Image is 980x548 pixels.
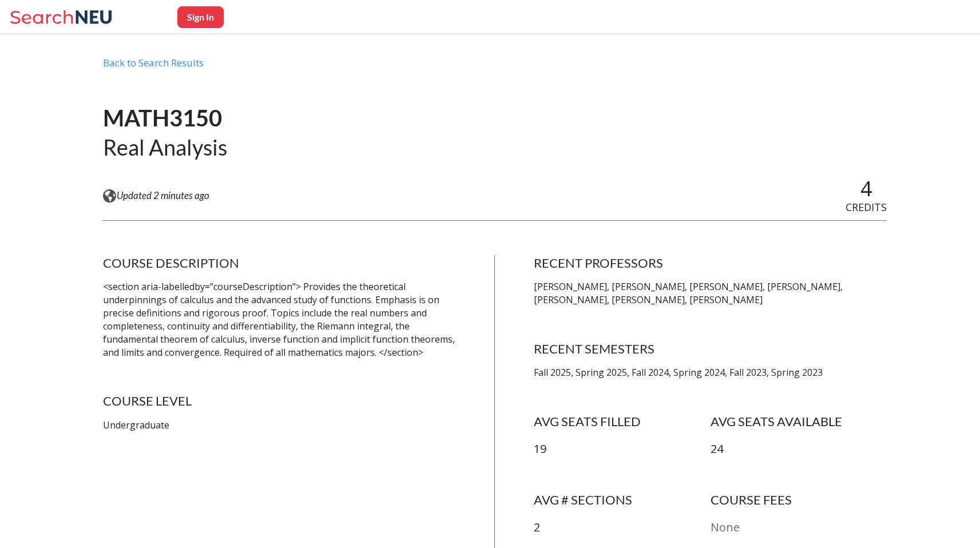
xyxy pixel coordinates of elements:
[103,280,456,359] p: <section aria-labelledby="courseDescription"> Provides the theoretical underpinnings of calculus ...
[534,366,887,379] p: Fall 2025, Spring 2025, Fall 2024, Spring 2024, Fall 2023, Spring 2023
[117,189,209,202] span: Updated 2 minutes ago
[534,441,710,458] p: 19
[711,414,887,430] h4: AVG SEATS AVAILABLE
[711,441,887,458] p: 24
[534,414,710,430] h4: AVG SEATS FILLED
[534,519,710,536] p: 2
[846,200,887,214] span: CREDITS
[711,519,887,536] p: None
[103,255,456,271] h4: COURSE DESCRIPTION
[534,280,887,307] p: [PERSON_NAME], [PERSON_NAME], [PERSON_NAME], [PERSON_NAME], [PERSON_NAME], [PERSON_NAME], [PERSON...
[177,6,224,28] button: Sign In
[534,255,887,271] h4: RECENT PROFESSORS
[103,104,227,133] h1: MATH3150
[103,419,456,432] p: Undergraduate
[534,341,887,357] h4: RECENT SEMESTERS
[534,492,710,508] h4: AVG # SECTIONS
[103,133,227,161] h2: Real Analysis
[860,174,872,202] span: 4
[103,393,456,409] h4: COURSE LEVEL
[711,492,887,508] h4: COURSE FEES
[103,57,887,78] div: Back to Search Results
